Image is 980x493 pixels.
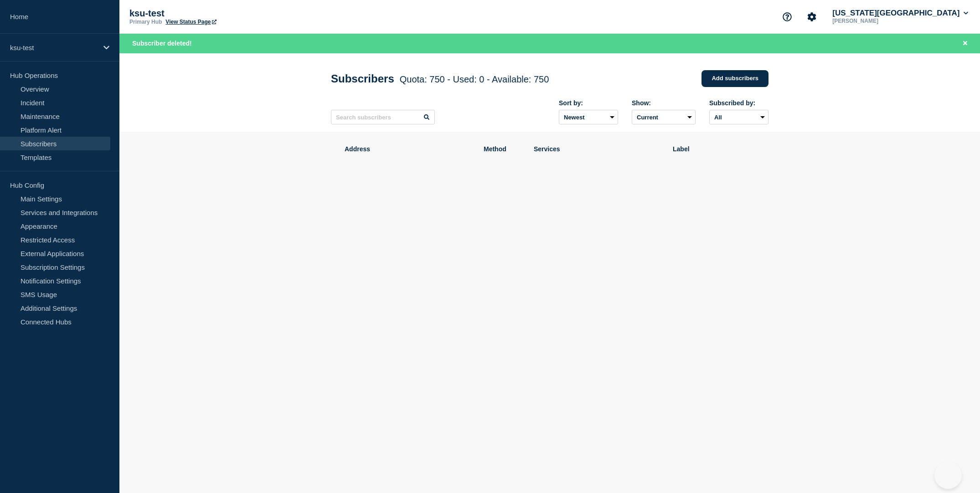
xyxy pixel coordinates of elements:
[709,99,769,107] div: Subscribed by:
[129,19,162,25] p: Primary Hub
[345,145,470,153] span: Address
[778,7,797,26] button: Support
[709,110,769,124] select: Subscribed by
[331,110,435,124] input: Search subscribers
[559,99,618,107] div: Sort by:
[10,44,98,51] p: ksu-test
[632,110,696,124] select: Deleted
[129,8,312,19] p: ksu-test
[165,19,216,25] a: View Status Page
[559,110,618,124] select: Sort by
[934,462,962,489] iframe: Help Scout Beacon - Open
[484,145,520,153] span: Method
[830,18,925,24] p: [PERSON_NAME]
[632,99,696,107] div: Show:
[802,7,821,26] button: Account settings
[400,74,549,84] span: Quota: 750 - Used: 0 - Available: 750
[673,145,755,153] span: Label
[830,9,970,18] button: [US_STATE][GEOGRAPHIC_DATA]
[959,38,971,49] button: Close banner
[331,72,549,85] h1: Subscribers
[534,145,659,153] span: Services
[701,70,769,87] a: Add subscribers
[132,40,192,47] span: Subscriber deleted!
